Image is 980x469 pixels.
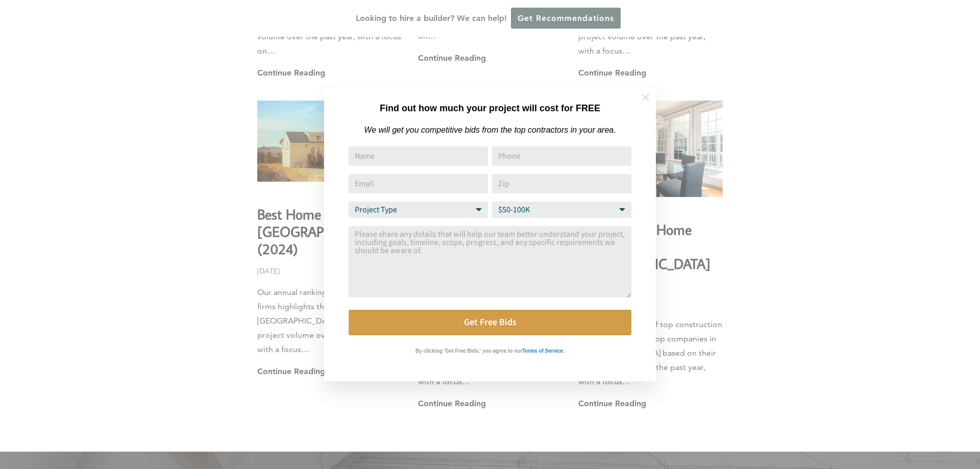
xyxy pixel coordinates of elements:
[349,202,488,218] select: Project Type
[349,310,631,335] button: Get Free Bids
[522,348,563,354] strong: Terms of Service
[364,126,616,134] em: We will get you competitive bids from the top contractors in your area.
[415,348,522,354] strong: By clicking 'Get Free Bids,' you agree to our
[522,345,563,354] a: Terms of Service
[563,348,565,354] strong: .
[349,146,488,166] input: Name
[492,146,631,166] input: Phone
[492,202,631,218] select: Budget Range
[349,174,488,193] input: Email Address
[380,103,600,113] strong: Find out how much your project will cost for FREE
[628,80,664,115] button: Close
[349,226,631,298] textarea: Comment or Message
[492,174,631,193] input: Zip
